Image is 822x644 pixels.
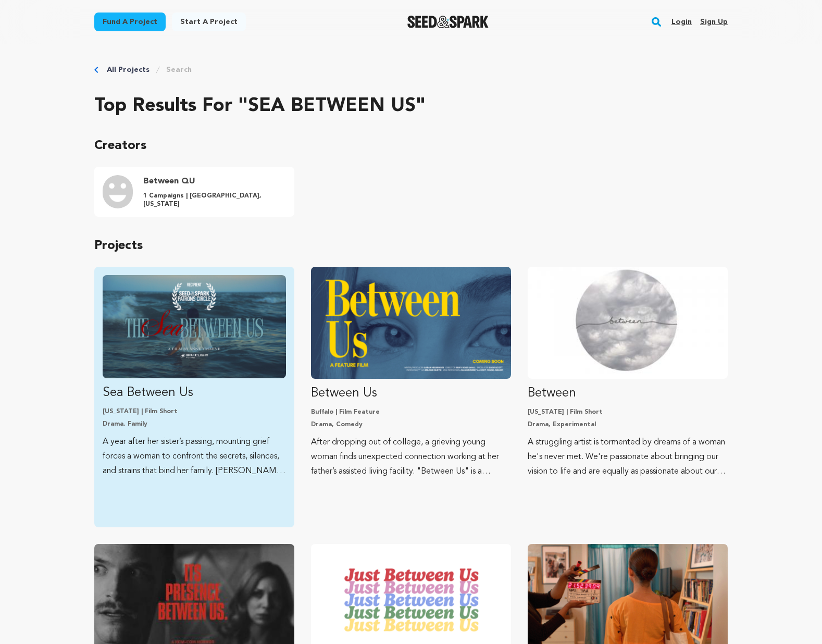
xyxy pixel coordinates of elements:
[528,385,728,402] p: Between
[94,96,728,117] h2: Top results for "SEA BETWEEN US"
[103,175,133,208] img: user.png
[94,167,294,217] a: Between QU Profile
[528,408,728,416] p: [US_STATE] | Film Short
[311,385,511,402] p: Between Us
[528,267,728,479] a: Fund Between
[166,65,192,75] a: Search
[103,275,286,478] a: Fund Sea Between Us
[103,435,286,478] p: A year after her sister’s passing, mounting grief forces a woman to confront the secrets, silence...
[311,435,511,479] p: After dropping out of college, a grieving young woman finds unexpected connection working at her ...
[107,65,150,75] a: All Projects
[94,138,728,154] p: Creators
[700,14,728,30] a: Sign up
[94,238,728,254] p: Projects
[528,420,728,429] p: Drama, Experimental
[311,408,511,416] p: Buffalo | Film Feature
[143,175,284,188] h4: Between QU
[94,65,728,75] div: Breadcrumb
[143,192,284,208] p: 1 Campaigns | [GEOGRAPHIC_DATA], [US_STATE]
[311,420,511,429] p: Drama, Comedy
[103,407,286,416] p: [US_STATE] | Film Short
[172,13,246,31] a: Start a project
[407,16,489,28] img: Seed&Spark Logo Dark Mode
[407,16,489,28] a: Seed&Spark Homepage
[103,385,286,401] p: Sea Between Us
[671,14,692,30] a: Login
[311,267,511,479] a: Fund Between Us
[528,435,728,479] p: A struggling artist is tormented by dreams of a woman he's never met. We're passionate about brin...
[94,13,166,31] a: Fund a project
[103,420,286,428] p: Drama, Family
